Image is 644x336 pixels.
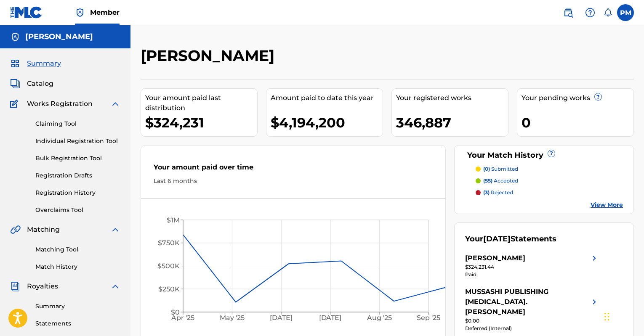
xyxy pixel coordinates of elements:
[465,150,623,161] div: Your Match History
[158,285,180,293] tspan: $250K
[90,8,120,17] span: Member
[154,162,433,177] div: Your amount paid over time
[465,317,599,325] div: $0.00
[167,216,180,224] tspan: $1M
[35,262,120,271] a: Match History
[271,113,383,132] div: $4,194,200
[396,113,508,132] div: 346,887
[465,287,599,332] a: MUSSASHI PUBLISHING [MEDICAL_DATA]. [PERSON_NAME]right chevron icon$0.00Deferred (Internal)
[10,281,20,291] img: Royalties
[483,165,518,173] p: submitted
[10,99,21,109] img: Works Registration
[10,6,43,19] img: MLC Logo
[10,79,20,89] img: Catalog
[522,113,633,132] div: 0
[602,296,644,336] iframe: Chat Widget
[154,177,433,185] div: Last 6 months
[145,113,257,132] div: $324,231
[10,79,53,89] a: CatalogCatalog
[270,314,293,322] tspan: [DATE]
[483,189,490,196] span: (3)
[560,4,577,21] a: Public Search
[563,8,573,18] img: search
[110,99,120,109] img: expand
[141,46,279,65] h2: [PERSON_NAME]
[582,4,599,21] div: Help
[35,119,120,128] a: Claiming Tool
[522,93,633,103] div: Your pending works
[417,314,440,322] tspan: Sep '25
[465,253,599,278] a: [PERSON_NAME]right chevron icon$324,231.44Paid
[27,225,60,235] span: Matching
[35,171,120,180] a: Registration Drafts
[35,154,120,163] a: Bulk Registration Tool
[10,58,61,69] a: SummarySummary
[27,79,53,89] span: Catalog
[483,189,513,196] p: rejected
[465,287,589,317] div: MUSSASHI PUBLISHING [MEDICAL_DATA]. [PERSON_NAME]
[483,177,492,184] span: (55)
[110,281,120,291] img: expand
[35,319,120,328] a: Statements
[367,314,392,322] tspan: Aug '25
[465,271,599,278] div: Paid
[396,93,508,103] div: Your registered works
[171,314,195,322] tspan: Apr '25
[483,177,518,185] p: accepted
[145,93,257,113] div: Your amount paid last distribution
[27,99,93,109] span: Works Registration
[589,287,599,317] img: right chevron icon
[110,225,120,235] img: expand
[465,253,525,263] div: [PERSON_NAME]
[585,8,595,18] img: help
[271,93,383,103] div: Amount paid to date this year
[35,137,120,146] a: Individual Registration Tool
[476,189,623,196] a: (3) rejected
[483,166,490,172] span: (0)
[35,188,120,197] a: Registration History
[10,225,21,235] img: Matching
[483,234,511,243] span: [DATE]
[171,308,180,316] tspan: $0
[25,32,93,42] h5: GEMA
[75,8,85,18] img: Top Rightsholder
[35,245,120,254] a: Matching Tool
[589,253,599,263] img: right chevron icon
[465,233,556,245] div: Your Statements
[604,8,612,17] div: Notifications
[548,150,555,157] span: ?
[157,262,180,270] tspan: $500K
[27,58,61,69] span: Summary
[602,296,644,336] div: Chat-Widget
[476,177,623,185] a: (55) accepted
[604,304,609,329] div: Ziehen
[595,93,601,100] span: ?
[476,165,623,173] a: (0) submitted
[10,58,20,69] img: Summary
[220,314,245,322] tspan: May '25
[465,325,599,332] div: Deferred (Internal)
[319,314,342,322] tspan: [DATE]
[35,302,120,311] a: Summary
[35,206,120,214] a: Overclaims Tool
[10,32,20,42] img: Accounts
[158,239,180,247] tspan: $750K
[27,281,58,291] span: Royalties
[465,263,599,271] div: $324,231.44
[591,201,623,209] a: View More
[617,4,634,21] div: User Menu
[620,214,644,282] iframe: Resource Center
